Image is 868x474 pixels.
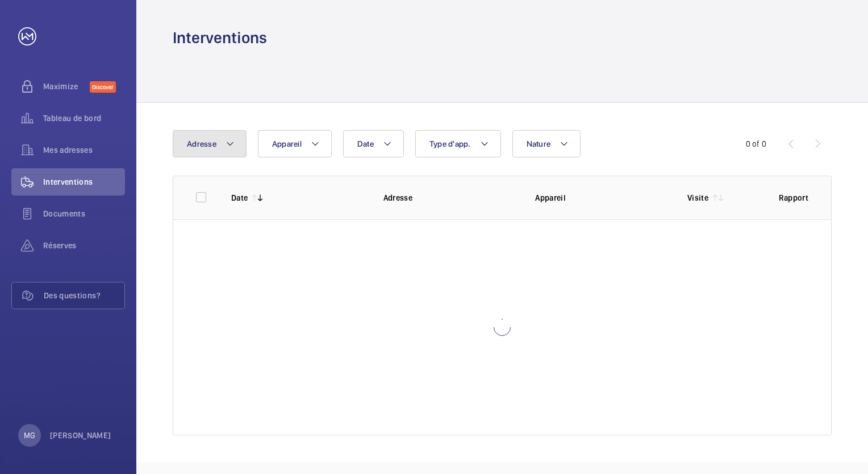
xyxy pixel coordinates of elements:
[746,138,766,149] div: 0 of 0
[173,130,247,157] button: Adresse
[43,208,125,219] span: Documents
[429,139,471,148] span: Type d'app.
[43,240,125,251] span: Réserves
[343,130,404,157] button: Date
[90,81,116,93] span: Discover
[44,290,124,301] span: Des questions?
[43,113,125,124] span: Tableau de bord
[415,130,501,157] button: Type d'app.
[231,192,248,203] p: Date
[687,192,708,203] p: Visite
[272,139,302,148] span: Appareil
[50,430,111,441] p: [PERSON_NAME]
[43,81,90,92] span: Maximize
[24,430,35,441] p: MG
[43,176,125,188] span: Interventions
[512,130,581,157] button: Nature
[357,139,374,148] span: Date
[187,139,216,148] span: Adresse
[535,192,669,203] p: Appareil
[383,192,518,203] p: Adresse
[527,139,551,148] span: Nature
[779,192,808,203] p: Rapport
[258,130,332,157] button: Appareil
[173,27,267,48] h1: Interventions
[43,144,125,156] span: Mes adresses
